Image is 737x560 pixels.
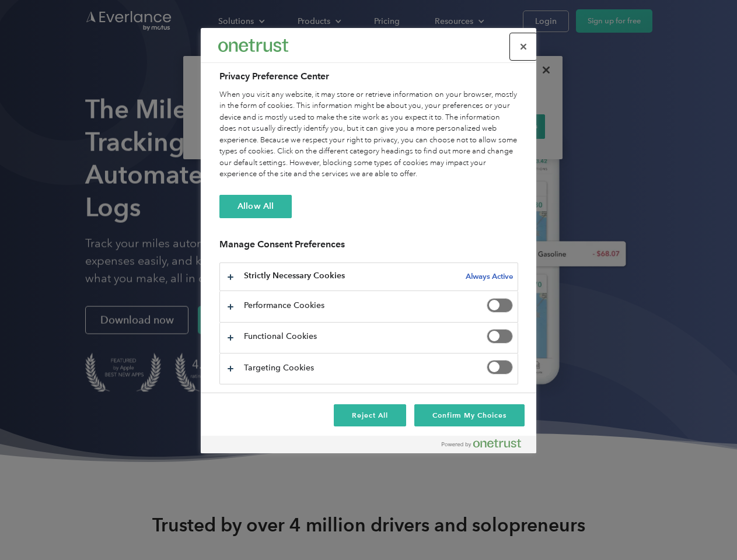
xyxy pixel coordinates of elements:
[414,404,525,426] button: Confirm My Choices
[219,89,518,180] div: When you visit any website, it may store or retrieve information on your browser, mostly in the f...
[218,39,288,51] img: Everlance
[201,28,536,453] div: Preference center
[219,195,292,218] button: Allow All
[219,239,518,257] h3: Manage Consent Preferences
[442,439,521,448] img: Powered by OneTrust Opens in a new Tab
[219,69,518,83] h2: Privacy Preference Center
[511,34,536,60] button: Close
[334,404,406,426] button: Reject All
[218,34,288,57] div: Everlance
[442,439,530,453] a: Powered by OneTrust Opens in a new Tab
[201,28,536,453] div: Privacy Preference Center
